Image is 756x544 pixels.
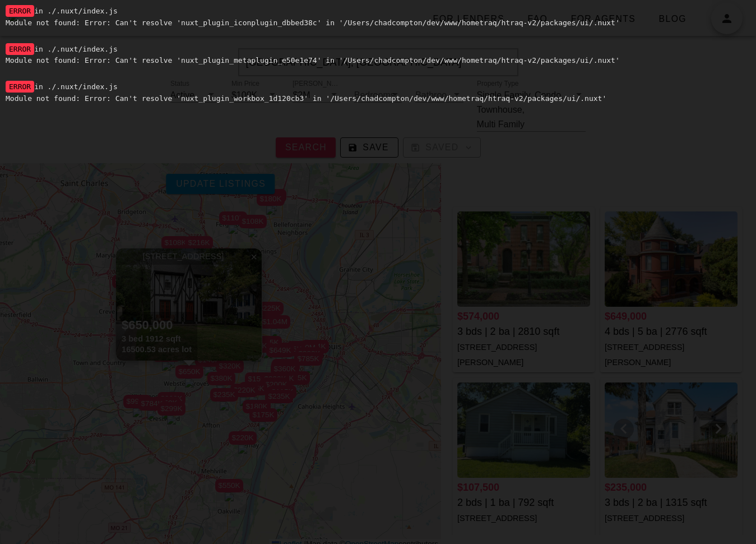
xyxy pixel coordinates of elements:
div: in ./.nuxt/index.js Module not found: Error: Can't resolve 'nuxt_plugin_metaplugin_e50e1e74' in '... [6,44,750,67]
span: ERROR [6,5,34,17]
iframe: Chat Widget [700,490,756,544]
span: ERROR [6,81,34,93]
div: in ./.nuxt/index.js Module not found: Error: Can't resolve 'nuxt_plugin_workbox_1d120cb3' in '/Us... [6,81,750,105]
div: in ./.nuxt/index.js Module not found: Error: Can't resolve 'nuxt_plugin_iconplugin_dbbed38c' in '... [6,6,750,29]
span: ERROR [6,43,34,55]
